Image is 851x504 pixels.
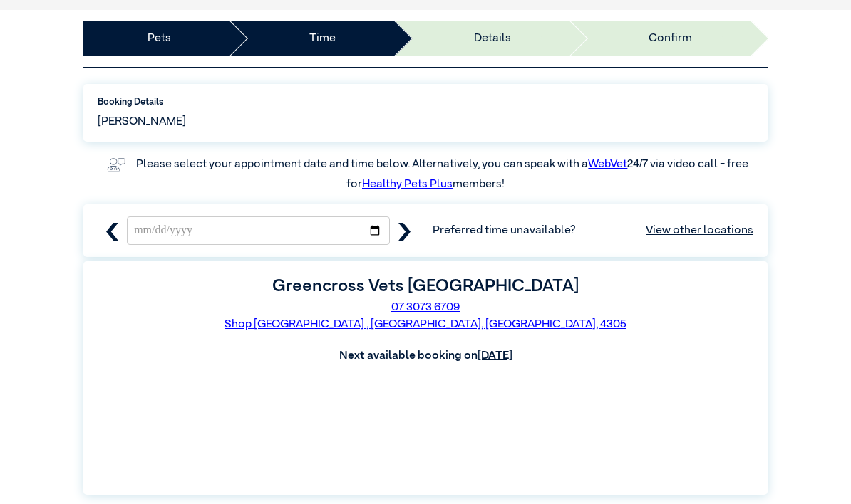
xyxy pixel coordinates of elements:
a: WebVet [588,159,627,170]
th: Next available booking on [98,347,753,364]
a: View other locations [646,222,753,239]
img: vet [103,153,130,176]
a: Healthy Pets Plus [362,179,453,190]
a: Time [309,30,336,47]
a: 07 3073 6709 [391,302,460,313]
a: Pets [148,30,171,47]
a: Shop [GEOGRAPHIC_DATA] , [GEOGRAPHIC_DATA], [GEOGRAPHIC_DATA], 4305 [225,319,626,330]
label: Please select your appointment date and time below. Alternatively, you can speak with a 24/7 via ... [136,159,751,190]
u: [DATE] [478,350,512,362]
span: Preferred time unavailable? [433,222,753,239]
span: [PERSON_NAME] [98,113,186,130]
label: Greencross Vets [GEOGRAPHIC_DATA] [272,278,579,295]
label: Booking Details [98,95,753,109]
